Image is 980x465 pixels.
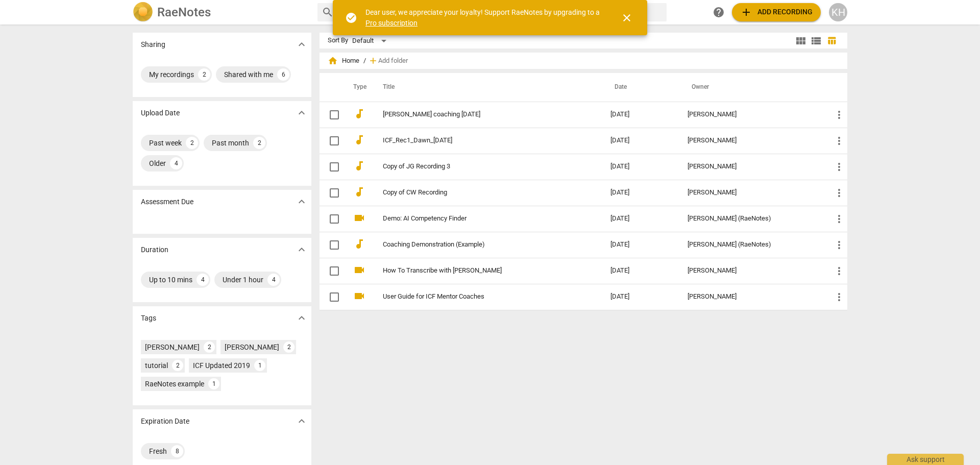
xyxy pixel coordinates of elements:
[602,232,679,258] td: [DATE]
[793,33,808,48] button: Tile view
[296,415,308,427] span: expand_more
[353,134,365,146] span: audiotrack
[198,68,210,81] div: 2
[365,7,602,28] div: Dear user, we appreciate your loyalty! Support RaeNotes by upgrading to a
[141,313,156,324] p: Tags
[149,275,192,285] div: Up to 10 mins
[378,57,408,65] span: Add folder
[149,446,167,456] div: Fresh
[141,244,168,255] p: Duration
[149,138,182,148] div: Past week
[141,197,193,207] p: Assessment Due
[133,2,309,22] a: LogoRaeNotes
[294,242,309,257] button: Show more
[345,73,371,102] th: Type
[253,137,265,149] div: 2
[688,267,817,275] div: [PERSON_NAME]
[810,35,822,47] span: view_list
[294,413,309,429] button: Show more
[283,341,295,353] div: 2
[186,137,198,149] div: 2
[353,160,365,172] span: audiotrack
[145,342,200,352] div: [PERSON_NAME]
[740,6,813,18] span: Add recording
[328,56,359,66] span: Home
[296,38,308,51] span: expand_more
[833,135,845,147] span: more_vert
[602,180,679,206] td: [DATE]
[328,56,338,66] span: home
[688,215,817,223] div: [PERSON_NAME] (RaeNotes)
[267,274,280,286] div: 4
[833,291,845,303] span: more_vert
[833,213,845,225] span: more_vert
[294,194,309,209] button: Show more
[223,275,263,285] div: Under 1 hour
[145,360,168,371] div: tutorial
[833,187,845,199] span: more_vert
[365,19,418,27] a: Pro subscription
[833,109,845,121] span: more_vert
[621,12,633,24] span: close
[383,241,574,249] a: Coaching Demonstration (Example)
[602,73,679,102] th: Date
[294,105,309,120] button: Show more
[824,33,839,48] button: Table view
[383,163,574,170] a: Copy of JG Recording 3
[833,265,845,277] span: more_vert
[713,6,725,18] span: help
[141,108,180,118] p: Upload Date
[157,5,211,19] h2: RaeNotes
[296,243,308,256] span: expand_more
[602,128,679,154] td: [DATE]
[679,73,825,102] th: Owner
[294,37,309,52] button: Show more
[193,360,250,371] div: ICF Updated 2019
[141,416,189,427] p: Expiration Date
[254,360,265,371] div: 1
[688,163,817,170] div: [PERSON_NAME]
[602,206,679,232] td: [DATE]
[353,186,365,198] span: audiotrack
[371,73,602,102] th: Title
[145,379,204,389] div: RaeNotes example
[197,274,209,286] div: 4
[353,238,365,250] span: audiotrack
[171,445,183,457] div: 8
[383,215,574,223] a: Demo: AI Competency Finder
[353,290,365,302] span: videocam
[345,12,357,24] span: check_circle
[368,56,378,66] span: add
[740,6,752,18] span: add
[277,68,289,81] div: 6
[172,360,183,371] div: 2
[383,267,574,275] a: How To Transcribe with [PERSON_NAME]
[688,189,817,197] div: [PERSON_NAME]
[732,3,821,21] button: Upload
[149,69,194,80] div: My recordings
[688,111,817,118] div: [PERSON_NAME]
[170,157,182,169] div: 4
[363,57,366,65] span: /
[141,39,165,50] p: Sharing
[709,3,728,21] a: Help
[383,137,574,144] a: ICF_Rec1_Dawn_[DATE]
[602,284,679,310] td: [DATE]
[353,212,365,224] span: videocam
[602,154,679,180] td: [DATE]
[688,293,817,301] div: [PERSON_NAME]
[224,69,273,80] div: Shared with me
[296,195,308,208] span: expand_more
[208,378,219,389] div: 1
[827,36,837,45] span: table_chart
[204,341,215,353] div: 2
[296,107,308,119] span: expand_more
[887,454,964,465] div: Ask support
[322,6,334,18] span: search
[833,239,845,251] span: more_vert
[688,241,817,249] div: [PERSON_NAME] (RaeNotes)
[149,158,166,168] div: Older
[602,102,679,128] td: [DATE]
[829,3,847,21] button: KH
